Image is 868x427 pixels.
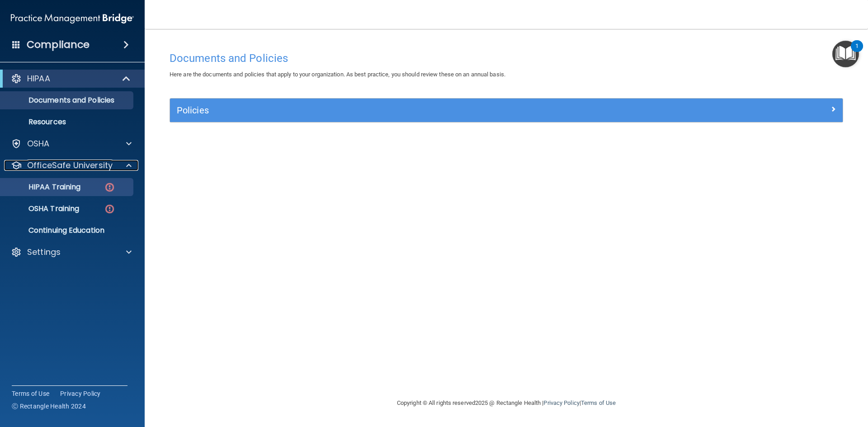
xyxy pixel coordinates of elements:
[170,52,843,64] h4: Documents and Policies
[170,71,505,78] span: Here are the documents and policies that apply to your organization. As best practice, you should...
[27,38,90,51] h4: Compliance
[6,96,129,105] p: Documents and Policies
[104,182,115,193] img: danger-circle.6113f641.png
[27,138,50,149] p: OSHA
[581,399,616,406] a: Terms of Use
[11,247,132,258] a: Settings
[11,73,131,84] a: HIPAA
[177,105,668,115] h5: Policies
[6,204,79,213] p: OSHA Training
[104,203,115,215] img: danger-circle.6113f641.png
[60,389,101,398] a: Privacy Policy
[27,73,50,84] p: HIPAA
[712,363,857,399] iframe: Drift Widget Chat Controller
[12,402,86,411] span: Ⓒ Rectangle Health 2024
[27,160,113,171] p: OfficeSafe University
[341,389,671,418] div: Copyright © All rights reserved 2025 @ Rectangle Health | |
[11,138,132,149] a: OSHA
[177,103,836,117] a: Policies
[543,399,579,406] a: Privacy Policy
[6,226,129,235] p: Continuing Education
[6,183,80,192] p: HIPAA Training
[6,117,129,127] p: Resources
[855,46,859,58] div: 1
[11,9,134,28] img: PMB logo
[11,160,132,171] a: OfficeSafe University
[12,389,49,398] a: Terms of Use
[27,247,61,258] p: Settings
[832,41,859,67] button: Open Resource Center, 1 new notification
